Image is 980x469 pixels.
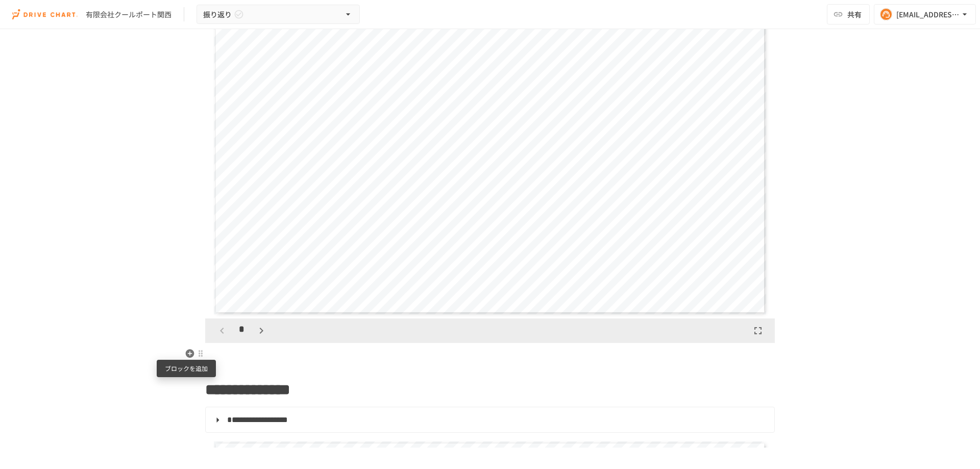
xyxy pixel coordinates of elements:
[86,9,171,20] div: 有限会社クールポート関西
[827,4,870,24] button: 共有
[847,9,862,20] span: 共有
[157,360,216,377] div: ブロックを追加
[874,4,976,24] button: [EMAIL_ADDRESS][DOMAIN_NAME]
[197,5,360,24] button: 振り返り
[203,8,232,21] span: 振り返り
[12,6,78,22] img: i9VDDS9JuLRLX3JIUyK59LcYp6Y9cayLPHs4hOxMB9W
[896,8,960,21] div: [EMAIL_ADDRESS][DOMAIN_NAME]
